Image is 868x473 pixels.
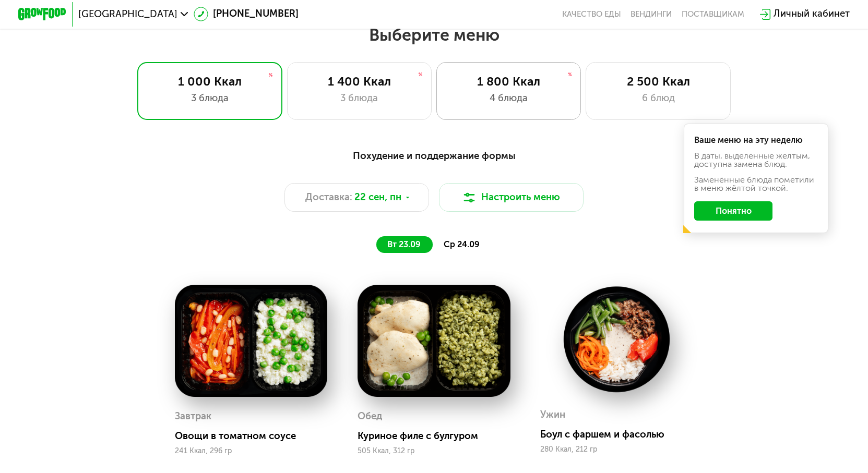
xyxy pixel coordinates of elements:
button: Понятно [694,201,772,221]
div: 3 блюда [300,91,419,106]
div: 4 блюда [449,91,568,106]
div: Похудение и поддержание формы [77,149,791,164]
a: [PHONE_NUMBER] [194,7,299,21]
div: поставщикам [682,9,744,19]
span: ср 24.09 [444,239,480,249]
div: В даты, выделенные желтым, доступна замена блюд. [694,152,817,168]
div: 1 800 Ккал [449,75,568,89]
div: 280 Ккал, 212 гр [540,445,693,454]
span: вт 23.09 [387,239,421,249]
div: 505 Ккал, 312 гр [358,447,510,455]
div: 6 блюд [599,91,718,106]
span: Доставка: [305,190,352,205]
a: Качество еды [562,9,621,19]
div: Овощи в томатном соусе [175,430,337,442]
div: Куриное филе с булгуром [358,430,520,442]
div: Ужин [540,406,565,424]
div: Ваше меню на эту неделю [694,136,817,144]
div: Заменённые блюда пометили в меню жёлтой точкой. [694,176,817,192]
button: Настроить меню [439,183,584,212]
div: 2 500 Ккал [599,75,718,89]
div: Личный кабинет [774,7,850,21]
div: 241 Ккал, 296 гр [175,447,328,455]
div: Обед [358,407,382,426]
h2: Выберите меню [39,25,829,45]
div: 1 400 Ккал [300,75,419,89]
div: 1 000 Ккал [150,75,269,89]
div: 3 блюда [150,91,269,106]
a: Вендинги [631,9,672,19]
span: [GEOGRAPHIC_DATA] [78,9,177,19]
div: Завтрак [175,407,211,426]
div: Боул с фаршем и фасолью [540,429,703,441]
span: 22 сен, пн [354,190,401,205]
